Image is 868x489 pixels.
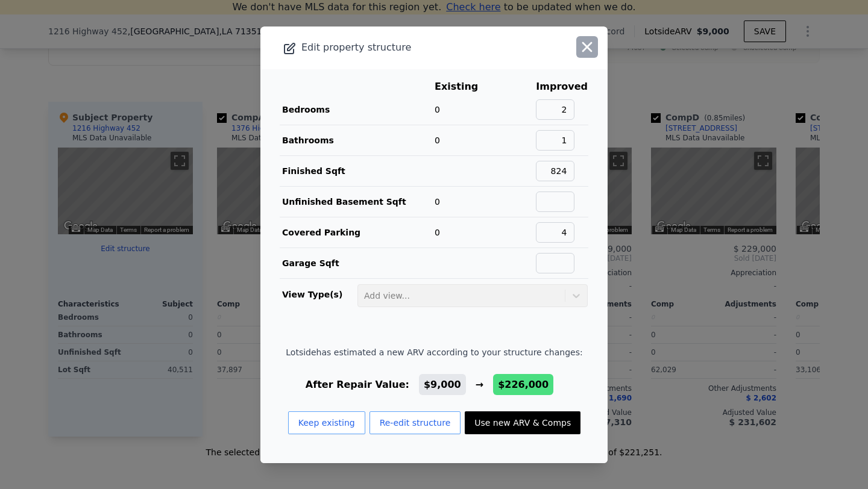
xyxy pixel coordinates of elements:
[260,39,538,56] div: Edit property structure
[288,411,365,434] button: Keep existing
[280,186,434,217] td: Unfinished Basement Sqft
[370,411,461,434] button: Re-edit structure
[435,197,440,207] span: 0
[280,279,357,308] td: View Type(s)
[286,378,582,392] div: After Repair Value: →
[280,155,434,186] td: Finished Sqft
[280,217,434,248] td: Covered Parking
[435,105,440,114] span: 0
[280,125,434,155] td: Bathrooms
[434,79,497,95] th: Existing
[465,411,580,434] button: Use new ARV & Comps
[435,135,440,145] span: 0
[280,248,434,278] td: Garage Sqft
[498,379,549,390] span: $226,000
[280,95,434,125] td: Bedrooms
[424,379,461,390] span: $9,000
[286,346,582,358] span: Lotside has estimated a new ARV according to your structure changes:
[435,228,440,237] span: 0
[535,79,588,95] th: Improved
